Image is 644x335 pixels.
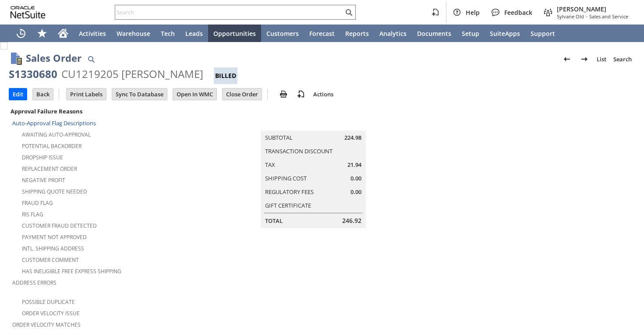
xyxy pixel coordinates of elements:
a: Opportunities [208,25,261,42]
h1: Sales Order [26,51,81,65]
a: Potential Backorder [22,142,81,150]
a: Recent Records [11,25,32,42]
svg: logo [11,6,46,18]
a: Customers [261,25,304,42]
span: Feedback [504,8,532,17]
a: Customer Fraud Detected [22,222,97,229]
div: CU1219205 [PERSON_NAME] [61,67,203,81]
a: RIS flag [22,211,43,218]
span: Sylvane Old [557,13,584,20]
a: Order Velocity Matches [12,321,81,328]
span: Support [531,29,555,38]
span: 246.92 [342,216,361,225]
span: [PERSON_NAME] [557,5,628,13]
span: Setup [462,29,479,38]
a: Setup [456,25,485,42]
a: Has Ineligible Free Express Shipping [22,268,121,275]
a: Customer Comment [22,256,79,264]
div: Shortcuts [32,25,53,42]
a: Warehouse [111,25,156,42]
a: Replacement Order [22,165,77,173]
a: Order Velocity Issue [22,310,80,317]
span: Activities [79,29,106,38]
a: Support [525,25,560,42]
div: Billed [214,67,237,84]
a: Dropship Issue [22,154,63,161]
a: Actions [310,90,337,98]
div: Approval Failure Reasons [9,106,195,117]
svg: Search [343,7,354,18]
a: Auto-Approval Flag Descriptions [12,119,96,127]
a: Reports [340,25,374,42]
svg: Recent Records [16,28,26,39]
span: Customers [266,29,299,38]
input: Print Labels [67,88,106,100]
a: Tech [156,25,180,42]
span: Analytics [379,29,407,38]
a: Payment not approved [22,233,87,241]
span: 224.98 [344,134,361,142]
span: Opportunities [213,29,256,38]
a: Negative Profit [22,176,65,184]
a: Fraud Flag [22,199,53,207]
svg: Shortcuts [37,28,47,39]
span: Documents [417,29,451,38]
span: 0.00 [350,188,361,196]
a: List [593,52,610,66]
div: S1330680 [9,67,57,81]
input: Edit [9,88,27,100]
span: SuiteApps [490,29,520,38]
input: Search [115,7,343,18]
span: - [586,13,587,20]
input: Close Order [223,88,262,100]
img: print.svg [278,89,289,99]
a: Home [53,25,74,42]
a: SuiteApps [485,25,525,42]
span: Sales and Service [589,13,628,20]
input: Open In WMC [173,88,216,100]
a: Intl. Shipping Address [22,245,84,252]
img: Quick Find [86,54,96,64]
a: Leads [180,25,208,42]
a: Forecast [304,25,340,42]
span: 0.00 [350,174,361,183]
span: Leads [185,29,203,38]
a: Possible Duplicate [22,298,75,306]
span: 21.94 [347,161,361,169]
span: Warehouse [117,29,150,38]
a: Search [610,52,635,66]
input: Back [33,88,53,100]
span: Help [466,8,480,17]
a: Awaiting Auto-Approval [22,131,91,138]
input: Sync To Database [112,88,167,100]
img: Previous [562,54,572,64]
a: Subtotal [265,134,293,141]
span: Tech [161,29,175,38]
a: Activities [74,25,111,42]
a: Regulatory Fees [265,188,314,196]
a: Gift Certificate [265,201,311,209]
span: Forecast [309,29,335,38]
a: Transaction Discount [265,147,333,155]
span: Reports [345,29,369,38]
a: Documents [412,25,456,42]
a: Shipping Quote Needed [22,188,87,195]
caption: Summary [261,116,366,130]
img: Next [579,54,590,64]
a: Address Errors [12,279,57,286]
a: Total [265,217,283,225]
a: Analytics [374,25,412,42]
a: Tax [265,161,275,169]
a: Shipping Cost [265,174,307,182]
img: add-record.svg [296,89,306,99]
svg: Home [58,28,68,39]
